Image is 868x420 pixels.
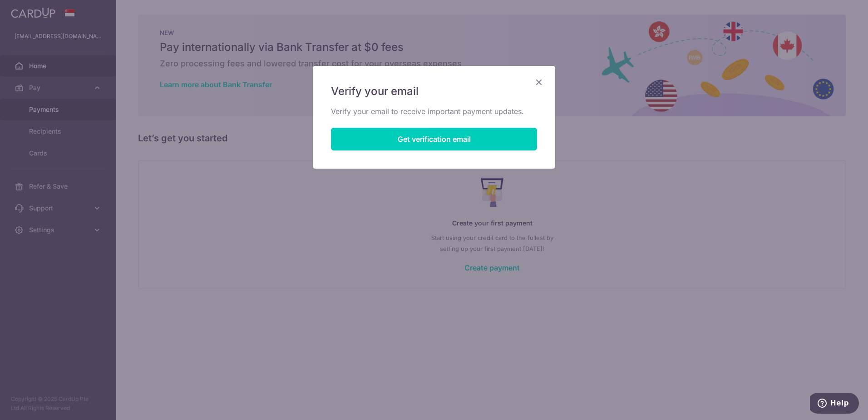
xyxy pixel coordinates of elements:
[331,84,419,99] span: Verify your email
[533,77,544,88] button: Close
[810,393,859,415] iframe: Opens a widget where you can find more information
[331,106,537,117] p: Verify your email to receive important payment updates.
[331,128,537,150] button: Get verification email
